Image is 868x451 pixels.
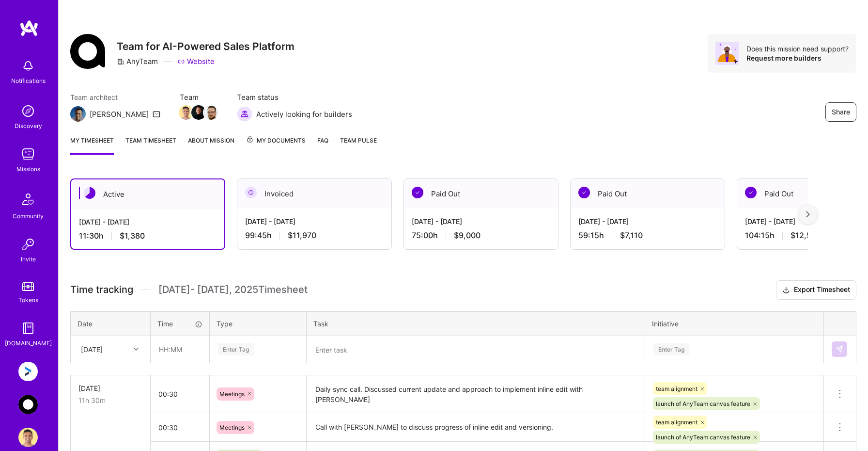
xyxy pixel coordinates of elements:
[715,42,739,65] img: Avatar
[117,56,158,66] div: AnyTeam
[18,56,38,76] img: bell
[412,187,423,198] img: Paid Out
[656,419,697,426] span: team alignment
[746,53,849,63] div: Request more builders
[578,187,590,198] img: Paid Out
[317,135,328,155] a: FAQ
[656,385,697,392] span: team alignment
[179,105,193,120] img: Team Member Avatar
[578,216,717,226] div: [DATE] - [DATE]
[153,110,160,118] i: icon Mail
[18,101,38,121] img: discovery
[117,58,124,65] i: icon CompanyGray
[21,254,36,264] div: Invite
[210,311,307,336] th: Type
[18,428,38,447] img: User Avatar
[180,104,192,121] a: Team Member Avatar
[656,400,750,407] span: launch of AnyTeam canvas feature
[151,415,209,440] input: HH:MM
[125,135,176,155] a: Team timesheet
[70,135,114,155] a: My timesheet
[78,395,142,405] div: 11h 30m
[192,104,205,121] a: Team Member Avatar
[180,92,217,102] span: Team
[84,187,95,199] img: Active
[18,145,38,164] img: teamwork
[776,280,856,300] button: Export Timesheet
[245,187,257,198] img: Invoiced
[18,319,38,338] img: guide book
[746,44,849,53] div: Does this mission need support?
[340,137,377,144] span: Team Pulse
[90,109,149,119] div: [PERSON_NAME]
[308,376,644,413] textarea: Daily sync call. Discussed current update and approach to implement inline edit with [PERSON_NAME]
[205,104,217,121] a: Team Member Avatar
[188,135,234,155] a: About Mission
[120,231,145,241] span: $1,380
[16,164,40,174] div: Missions
[237,92,352,102] span: Team status
[288,230,316,241] span: $11,970
[157,319,202,329] div: Time
[19,19,39,37] img: logo
[308,414,644,441] textarea: Call with [PERSON_NAME] to discuss progress of inline edit and versioning.
[15,121,42,131] div: Discovery
[245,216,384,226] div: [DATE] - [DATE]
[18,235,38,254] img: Invite
[237,179,391,209] div: Invoiced
[578,230,717,241] div: 59:15 h
[256,109,352,119] span: Actively looking for builders
[71,311,151,336] th: Date
[237,106,252,122] img: Actively looking for builders
[11,76,46,86] div: Notifications
[158,284,308,296] span: [DATE] - [DATE] , 2025 Timesheet
[117,40,294,52] h3: Team for AI-Powered Sales Platform
[825,102,856,122] button: Share
[79,217,217,227] div: [DATE] - [DATE]
[245,230,384,241] div: 99:45 h
[836,345,843,353] img: Submit
[218,342,254,357] div: Enter Tag
[81,344,103,354] div: [DATE]
[653,342,689,357] div: Enter Tag
[652,319,817,329] div: Initiative
[134,347,139,352] i: icon Chevron
[151,381,209,407] input: HH:MM
[16,395,40,414] a: AnyTeam: Team for AI-Powered Sales Platform
[18,295,38,305] div: Tokens
[13,211,44,221] div: Community
[806,211,810,218] img: right
[71,179,224,209] div: Active
[191,105,206,120] img: Team Member Avatar
[151,337,209,362] input: HH:MM
[79,231,217,241] div: 11:30 h
[70,284,133,296] span: Time tracking
[454,230,480,241] span: $9,000
[340,135,377,155] a: Team Pulse
[745,187,757,198] img: Paid Out
[246,135,306,155] a: My Documents
[70,106,86,122] img: Team Architect
[307,311,645,336] th: Task
[70,34,105,69] img: Company Logo
[204,105,218,120] img: Team Member Avatar
[246,135,306,146] span: My Documents
[16,428,40,447] a: User Avatar
[412,230,550,241] div: 75:00 h
[782,285,790,295] i: icon Download
[620,230,643,241] span: $7,110
[16,188,40,211] img: Community
[18,395,38,414] img: AnyTeam: Team for AI-Powered Sales Platform
[78,383,142,393] div: [DATE]
[70,92,160,102] span: Team architect
[790,230,820,241] span: $12,510
[656,434,750,441] span: launch of AnyTeam canvas feature
[16,362,40,381] a: Anguleris: BIMsmart AI MVP
[5,338,52,348] div: [DOMAIN_NAME]
[412,216,550,226] div: [DATE] - [DATE]
[404,179,558,209] div: Paid Out
[219,390,245,398] span: Meetings
[219,424,245,431] span: Meetings
[22,282,34,291] img: tokens
[571,179,725,209] div: Paid Out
